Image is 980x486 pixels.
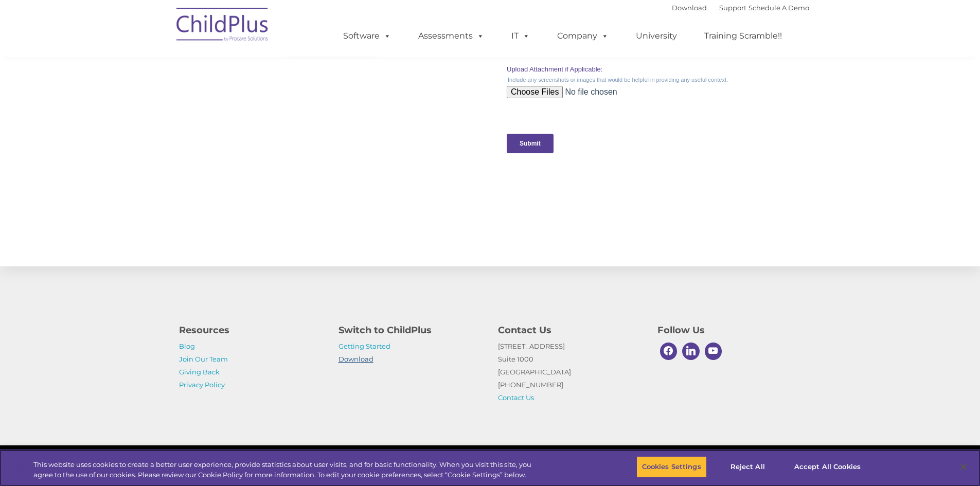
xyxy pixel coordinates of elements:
[498,340,642,404] p: [STREET_ADDRESS] Suite 1000 [GEOGRAPHIC_DATA] [PHONE_NUMBER]
[171,1,274,52] img: ChildPlus by Procare Solutions
[179,323,323,337] h4: Resources
[408,26,494,46] a: Assessments
[657,323,801,337] h4: Follow Us
[680,340,702,363] a: Linkedin
[657,340,680,363] a: Facebook
[716,456,780,478] button: Reject All
[694,26,792,46] a: Training Scramble!!
[33,460,539,480] div: This website uses cookies to create a better user experience, provide statistics about user visit...
[333,26,401,46] a: Software
[952,456,975,478] button: Close
[672,4,707,12] a: Download
[143,110,187,118] span: Phone number
[498,323,642,337] h4: Contact Us
[719,4,746,12] a: Support
[702,340,725,363] a: Youtube
[547,26,619,46] a: Company
[338,355,373,363] a: Download
[179,342,195,350] a: Blog
[179,355,228,363] a: Join Our Team
[498,393,534,402] a: Contact Us
[636,456,707,478] button: Cookies Settings
[749,4,809,12] a: Schedule A Demo
[179,381,225,389] a: Privacy Policy
[672,4,809,12] font: |
[338,342,390,350] a: Getting Started
[626,26,687,46] a: University
[143,68,174,76] span: Last name
[338,323,483,337] h4: Switch to ChildPlus
[789,456,866,478] button: Accept All Cookies
[179,368,220,376] a: Giving Back
[501,26,540,46] a: IT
